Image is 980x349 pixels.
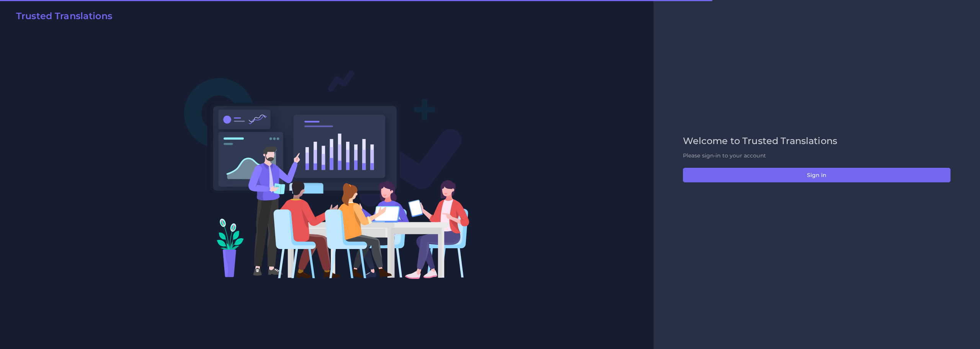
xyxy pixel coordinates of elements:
img: Login V2 [184,70,470,279]
h2: Welcome to Trusted Translations [683,136,951,147]
button: Sign in [683,168,951,182]
h2: Trusted Translations [16,11,112,22]
a: Trusted Translations [11,11,112,25]
p: Please sign-in to your account [683,152,951,160]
